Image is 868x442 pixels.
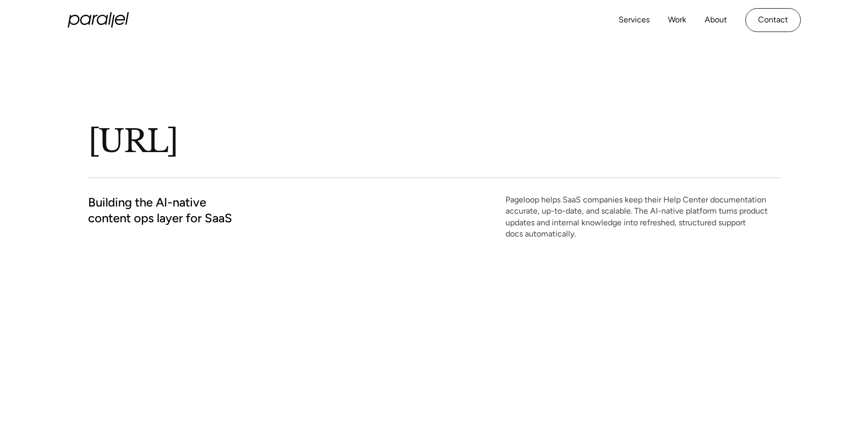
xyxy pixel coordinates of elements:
a: home [68,12,129,27]
p: Pageloop helps SaaS companies keep their Help Center documentation accurate, up-to-date, and scal... [506,194,780,240]
a: Contact [745,8,801,32]
a: Work [668,13,686,27]
h2: Building the AI-native content ops layer for SaaS [88,194,279,226]
h1: [URL] [88,122,495,161]
a: About [705,13,727,27]
a: Services [619,13,650,27]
